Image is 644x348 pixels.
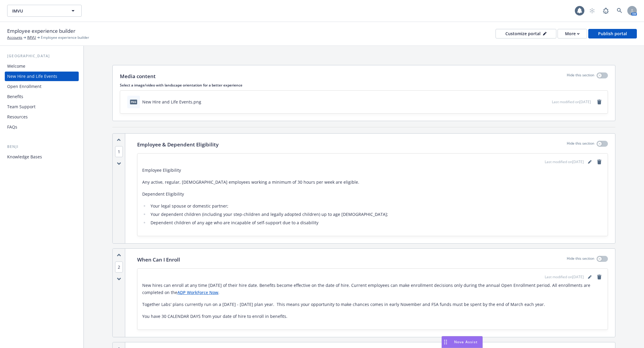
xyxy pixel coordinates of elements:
a: remove [596,98,603,106]
button: Nova Assist [442,336,483,348]
a: Resources [5,112,79,122]
button: 2 [115,264,123,270]
div: Benji [5,144,79,150]
a: Team Support [5,102,79,112]
p: Dependent Eligibility [142,191,603,198]
p: Any active, regular, [DEMOGRAPHIC_DATA] employees working a minimum of 30 hours per week are elig... [142,179,603,186]
span: png [130,100,137,104]
a: FAQs [5,122,79,132]
div: New Hire and Life Events [7,72,57,81]
span: Employee experience builder [7,27,75,35]
span: Employee experience builder [41,35,89,40]
a: editPencil [586,158,593,166]
li: Your dependent children (including your step-children and legally adopted children) up to age [DE... [149,211,603,218]
a: IMVU [27,35,36,40]
span: 2 [115,262,123,273]
div: Customize portal [505,29,547,38]
p: You have 30 CALENDAR DAYS from your date of hire to enroll in benefits. [142,313,603,320]
p: Together Labs' plans currently run on a [DATE] - [DATE] plan year. This means your opportunity to... [142,301,603,308]
span: Last modified on [DATE] [552,99,591,104]
div: Open Enrollment [7,82,41,91]
a: Welcome [5,61,79,71]
span: Nova Assist [454,339,478,344]
div: Team Support [7,102,35,112]
button: Customize portal [496,29,556,38]
div: Knowledge Bases [7,152,42,162]
p: Employee Eligibility [142,167,603,174]
li: Dependent children of any age who are incapable of self-support due to a disability [149,219,603,226]
div: Resources [7,112,28,122]
a: Benefits [5,92,79,101]
div: [GEOGRAPHIC_DATA] [5,53,79,59]
button: IMVU [7,5,82,17]
span: 1 [115,146,123,157]
button: 1 [115,149,123,155]
li: Your legal spouse or domestic partner; [149,202,603,210]
p: Select a image/video with landscape orientation for a better experience [120,83,608,88]
p: Media content [120,72,156,80]
div: Drag to move [442,336,449,348]
a: Open Enrollment [5,82,79,91]
a: ADP WorkForce Now [177,290,218,295]
a: Start snowing [586,5,598,17]
div: More [565,29,580,38]
a: Report a Bug [600,5,612,17]
p: Hide this section [567,72,594,80]
div: FAQs [7,122,17,132]
button: More [558,29,587,38]
div: Publish portal [598,29,627,38]
button: download file [535,99,539,105]
p: Hide this section [567,141,594,149]
span: IMVU [12,8,64,14]
div: Welcome [7,61,25,71]
a: Accounts [7,35,22,40]
button: Publish portal [588,29,637,38]
a: remove [596,273,603,281]
p: When Can I Enroll [137,256,180,264]
button: preview file [544,99,549,105]
p: Hide this section [567,256,594,264]
div: Benefits [7,92,23,101]
a: editPencil [586,273,593,281]
p: New hires can enroll at any time [DATE] of their hire date. Benefits become effective on the date... [142,282,603,296]
a: Search [614,5,626,17]
div: New Hire and Life Events.png [142,99,201,105]
a: remove [596,158,603,166]
a: New Hire and Life Events [5,72,79,81]
p: Employee & Dependent Eligibility [137,141,219,149]
span: Last modified on [DATE] [545,159,584,165]
span: Last modified on [DATE] [545,274,584,280]
a: Knowledge Bases [5,152,79,162]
